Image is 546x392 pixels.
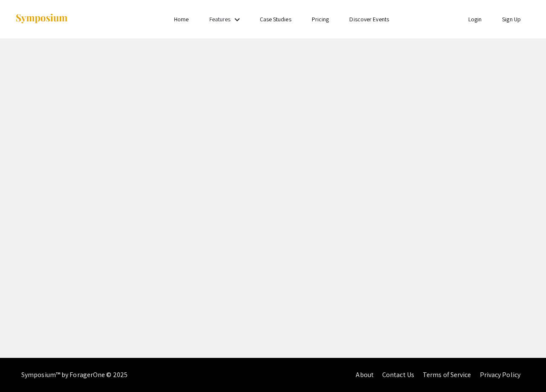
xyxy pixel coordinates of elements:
[349,15,389,23] a: Discover Events
[382,370,414,379] a: Contact Us
[15,13,68,25] img: Symposium by ForagerOne
[174,15,189,23] a: Home
[21,358,128,392] div: Symposium™ by ForagerOne © 2025
[480,370,520,379] a: Privacy Policy
[260,15,291,23] a: Case Studies
[468,15,482,23] a: Login
[423,370,471,379] a: Terms of Service
[209,15,231,23] a: Features
[502,15,521,23] a: Sign Up
[312,15,329,23] a: Pricing
[232,15,242,25] mat-icon: Expand Features list
[356,370,374,379] a: About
